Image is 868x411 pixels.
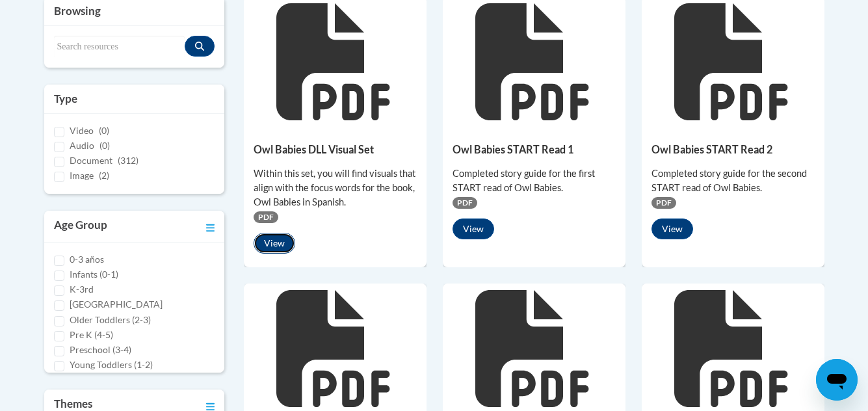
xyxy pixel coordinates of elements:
[54,91,215,107] h3: Type
[453,166,616,195] div: Completed story guide for the first START read of Owl Babies.
[70,125,94,136] span: Video
[453,219,494,239] button: View
[816,359,858,401] iframe: Button to launch messaging window
[70,297,163,312] label: [GEOGRAPHIC_DATA]
[651,197,676,209] span: PDF
[185,36,215,57] button: Search resources
[70,155,112,166] span: Document
[99,140,110,151] span: (0)
[70,267,118,282] label: Infants (0-1)
[254,211,278,223] span: PDF
[453,143,616,155] h5: Owl Babies START Read 1
[99,170,109,181] span: (2)
[70,328,113,342] label: Pre K (4-5)
[651,219,693,239] button: View
[206,217,215,235] a: Toggle collapse
[70,140,94,151] span: Audio
[651,143,815,155] h5: Owl Babies START Read 2
[254,166,417,209] div: Within this set, you will find visuals that align with the focus words for the book, Owl Babies i...
[254,233,295,254] button: View
[54,36,185,58] input: Search resources
[70,358,153,372] label: Young Toddlers (1-2)
[453,197,477,209] span: PDF
[254,143,417,155] h5: Owl Babies DLL Visual Set
[70,282,94,297] label: K-3rd
[54,217,107,235] h3: Age Group
[70,343,131,357] label: Preschool (3-4)
[99,125,109,136] span: (0)
[70,252,104,267] label: 0-3 años
[70,313,151,327] label: Older Toddlers (2-3)
[118,155,138,166] span: (312)
[70,170,94,181] span: Image
[651,166,815,195] div: Completed story guide for the second START read of Owl Babies.
[54,3,215,19] h3: Browsing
